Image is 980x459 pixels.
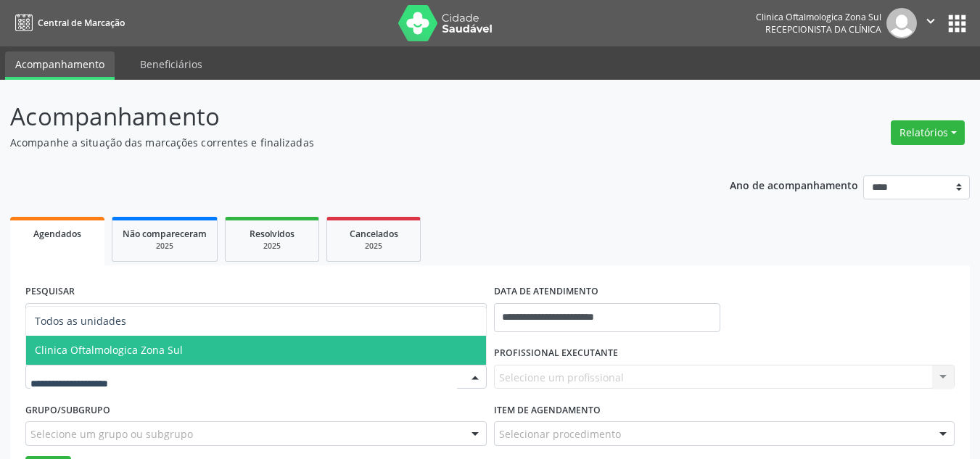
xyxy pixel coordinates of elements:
p: Acompanhe a situação das marcações correntes e finalizadas [10,135,682,150]
a: Beneficiários [130,51,213,77]
a: Central de Marcação [10,11,125,35]
span: Cancelados [350,228,398,240]
span: Agendados [33,228,81,240]
label: PROFISSIONAL EXECUTANTE [494,342,618,365]
button:  [917,8,944,38]
span: Não compareceram [123,228,207,240]
label: DATA DE ATENDIMENTO [494,281,598,303]
p: Ano de acompanhamento [730,175,858,194]
div: 2025 [337,241,410,252]
label: PESQUISAR [25,281,75,303]
div: 2025 [123,241,207,252]
img: img [886,8,917,38]
button: apps [944,11,970,36]
span: Selecione um grupo ou subgrupo [30,426,193,442]
span: Todos as unidades [35,314,126,328]
p: Acompanhamento [10,99,682,135]
span: Recepcionista da clínica [765,23,881,36]
div: 2025 [236,241,308,252]
i:  [923,13,939,29]
span: Selecionar procedimento [499,426,621,442]
button: Relatórios [891,120,965,145]
span: Clinica Oftalmologica Zona Sul [35,343,183,357]
label: Item de agendamento [494,399,601,421]
div: Clinica Oftalmologica Zona Sul [756,11,881,23]
span: Central de Marcação [38,17,125,29]
a: Acompanhamento [5,51,115,80]
span: Resolvidos [250,228,295,240]
label: Grupo/Subgrupo [25,399,110,421]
